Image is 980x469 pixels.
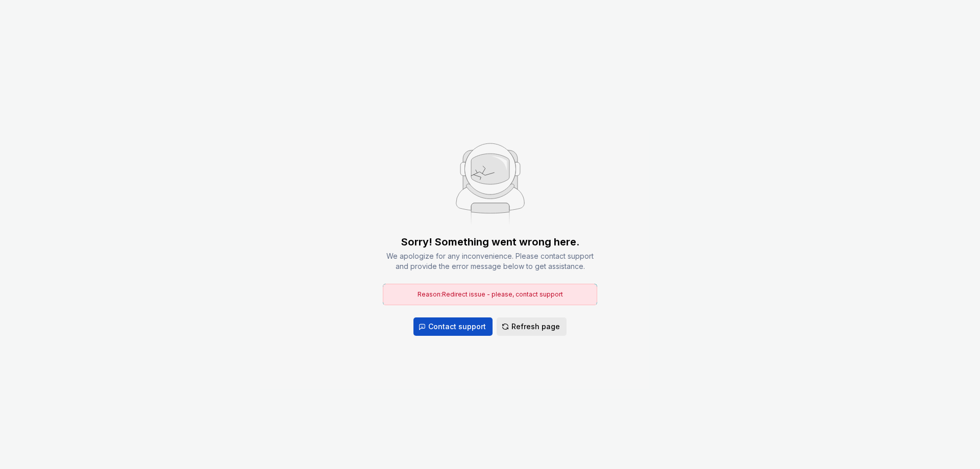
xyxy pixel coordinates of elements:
span: Contact support [428,322,486,332]
div: Sorry! Something went wrong here. [401,235,579,249]
span: Refresh page [511,322,560,332]
span: Reason: Redirect issue - please, contact support [418,290,563,298]
button: Refresh page [497,317,567,336]
button: Contact support [413,317,493,336]
div: We apologize for any inconvenience. Please contact support and provide the error message below to... [383,251,597,271]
